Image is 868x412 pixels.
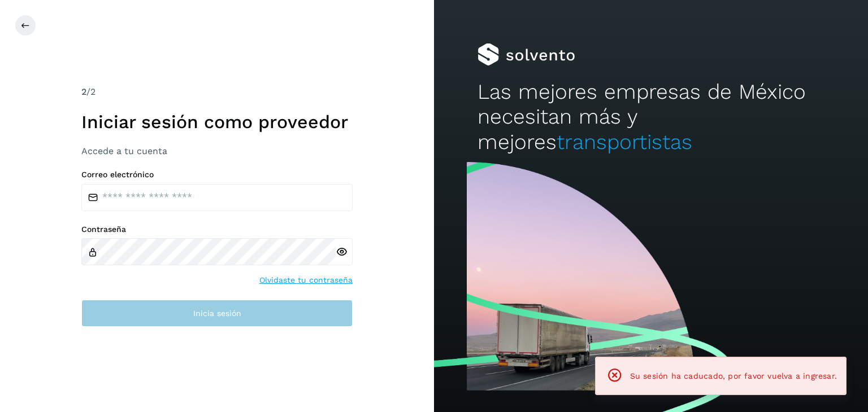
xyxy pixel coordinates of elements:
h1: Iniciar sesión como proveedor [81,111,353,133]
h2: Las mejores empresas de México necesitan más y mejores [478,80,824,155]
span: Su sesión ha caducado, por favor vuelva a ingresar. [630,371,837,380]
span: Inicia sesión [193,309,241,317]
button: Inicia sesión [81,300,353,327]
span: 2 [81,86,86,97]
a: Olvidaste tu contraseña [259,274,353,286]
label: Correo electrónico [81,170,353,179]
label: Contraseña [81,225,353,234]
h3: Accede a tu cuenta [81,146,353,156]
div: /2 [81,85,353,99]
span: transportistas [557,130,692,154]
